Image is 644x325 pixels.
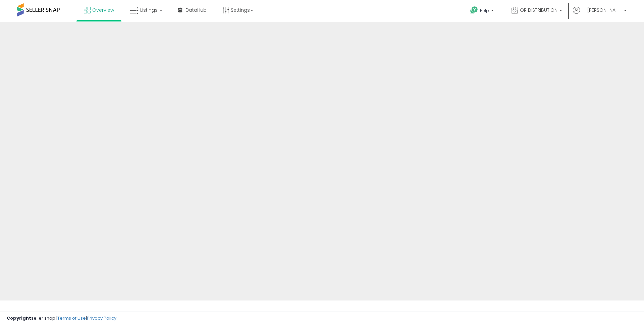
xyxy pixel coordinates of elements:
a: Help [465,1,500,22]
span: Hi [PERSON_NAME] [582,7,622,13]
span: DataHub [185,7,207,13]
span: Listings [140,7,158,13]
i: Get Help [470,6,478,14]
span: OR DISTRIBUTION [520,7,557,13]
span: Overview [92,7,114,13]
span: Help [480,8,489,13]
a: Hi [PERSON_NAME] [573,7,627,22]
